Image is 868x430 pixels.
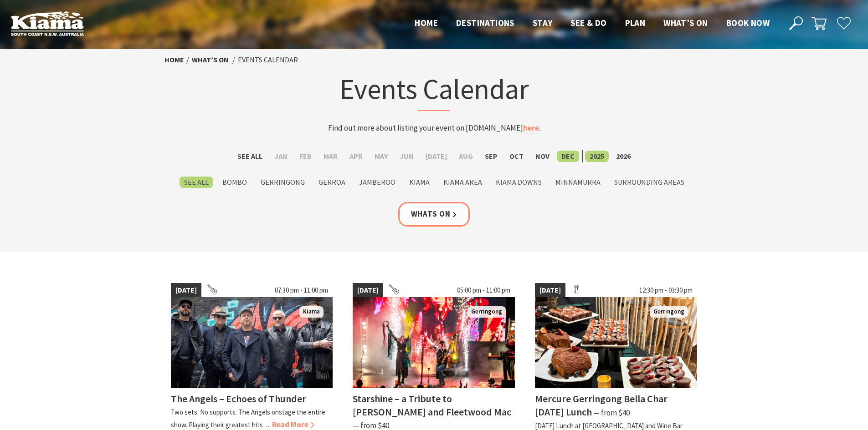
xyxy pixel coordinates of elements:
[256,177,309,188] label: Gerringong
[270,151,292,162] label: Jan
[480,151,502,162] label: Sep
[256,71,613,111] h1: Events Calendar
[635,283,697,298] span: 12:30 pm - 03:30 pm
[557,151,579,162] label: Dec
[625,17,646,28] span: Plan
[535,392,668,418] h4: Mercure Gerringong Bella Char [DATE] Lunch
[456,17,514,28] span: Destinations
[533,17,553,28] span: Stay
[439,177,487,188] label: Kiama Area
[415,17,438,28] span: Home
[585,151,609,162] label: 2025
[726,17,770,28] span: Book now
[611,151,635,162] label: 2026
[164,55,184,65] a: Home
[535,283,565,298] span: [DATE]
[345,151,367,162] label: Apr
[531,151,554,162] label: Nov
[452,283,515,298] span: 05:00 pm - 11:00 pm
[353,392,511,418] h4: Starshine – a Tribute to [PERSON_NAME] and Fleetwood Mac
[405,177,434,188] label: Kiama
[535,297,697,388] img: Christmas Day Lunch Buffet at Bella Char
[353,283,383,298] span: [DATE]
[270,283,333,298] span: 07:30 pm - 11:00 pm
[454,151,478,162] label: Aug
[11,11,84,36] img: Kiama Logo
[180,177,213,188] label: See All
[523,123,539,133] a: here
[295,151,316,162] label: Feb
[192,55,229,65] a: What’s On
[171,283,201,298] span: [DATE]
[353,297,515,388] img: Starshine
[218,177,252,188] label: Bombo
[663,17,708,28] span: What’s On
[256,122,613,134] p: Find out more about listing your event on [DOMAIN_NAME] .
[171,408,325,429] p: Two sets. No supports. The Angels onstage the entire show. Playing their greatest hits….
[421,151,452,162] label: [DATE]
[171,297,333,388] img: The Angels
[370,151,392,162] label: May
[398,202,470,226] a: Whats On
[299,306,324,318] span: Kiama
[505,151,528,162] label: Oct
[593,408,630,418] span: ⁠— from $40
[319,151,342,162] label: Mar
[238,54,298,66] li: Events Calendar
[491,177,546,188] label: Kiama Downs
[406,16,779,31] nav: Main Menu
[467,306,506,318] span: Gerringong
[570,17,606,28] span: See & Do
[314,177,350,188] label: Gerroa
[171,392,306,405] h4: The Angels – Echoes of Thunder
[610,177,689,188] label: Surrounding Areas
[650,306,688,318] span: Gerringong
[354,177,400,188] label: Jamberoo
[233,151,267,162] label: See All
[272,420,314,430] span: Read More
[395,151,418,162] label: Jun
[551,177,605,188] label: Minnamurra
